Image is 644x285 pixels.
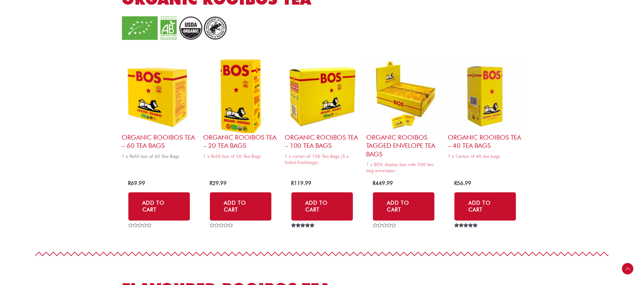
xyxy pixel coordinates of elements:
[210,180,213,186] span: R
[291,180,294,186] span: R
[128,192,190,221] a: Add to cart: “Organic Rooibos Tea - 60 Tea Bags”
[454,180,472,186] bdi: 56.99
[285,153,359,165] span: 1 x carton of 100 Tea Bags (5 x foiled freshbags)
[203,153,278,159] span: 1 x Refill box of 20 Tea Bags
[128,180,146,186] bdi: 69.99
[210,192,271,221] a: Add to cart: “Organic Rooibos Tea - 20 Tea Bags”
[373,180,376,186] span: R
[122,133,196,150] h2: Organic Rooibos Tea – 60 Tea Bags
[291,223,316,244] span: Rated out of 5
[210,180,227,186] bdi: 29.99
[122,59,196,161] a: Organic Rooibos Tea – 60 Tea Bags1 x Refill box of 60 Tea Bags
[122,153,196,159] span: 1 x Refill box of 60 Tea Bags
[448,153,522,159] span: 1 x Carton of 40 tea bags
[454,223,479,244] span: Rated out of 5
[122,16,229,40] img: organic_2.png
[454,192,516,221] a: Add to cart: “Organic Rooibos Tea - 40 tea bags”
[367,133,441,158] h2: Organic Rooibos Tagged Envelope Tea Bags
[367,161,441,174] span: 1 x BOS display box with 200 tea bag envelopes
[448,59,522,133] img: BOS_tea-bag-carton-copy
[448,133,522,150] h2: Organic Rooibos Tea – 40 tea bags
[285,59,359,167] a: Organic Rooibos Tea – 100 Tea Bags1 x carton of 100 Tea Bags (5 x foiled freshbags)
[448,59,522,161] a: Organic Rooibos Tea – 40 tea bags1 x Carton of 40 tea bags
[367,59,441,176] a: Organic Rooibos Tagged Envelope Tea Bags1 x BOS display box with 200 tea bag envelopes
[285,133,359,150] h2: Organic Rooibos Tea – 100 Tea Bags
[291,192,353,221] a: Add to cart: “Organic Rooibos Tea - 100 Tea Bags”
[128,180,131,186] span: R
[454,180,457,186] span: R
[373,192,434,221] a: Add to cart: “Organic Rooibos Tagged Envelope Tea Bags”
[367,59,441,133] img: Organic Rooibos Tagged Envelope Tea Bags
[285,59,359,133] img: Organic Rooibos Tea - 100 Tea Bags
[373,180,393,186] bdi: 449.99
[291,180,312,186] bdi: 119.99
[203,133,278,150] h2: Organic Rooibos Tea – 20 Tea Bags
[203,59,278,161] a: Organic Rooibos Tea – 20 Tea Bags1 x Refill box of 20 Tea Bags
[203,59,278,133] img: BOS organic rooibos tea 20 tea bags
[122,59,196,133] img: organic rooibos tea 20 tea bags (copy)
